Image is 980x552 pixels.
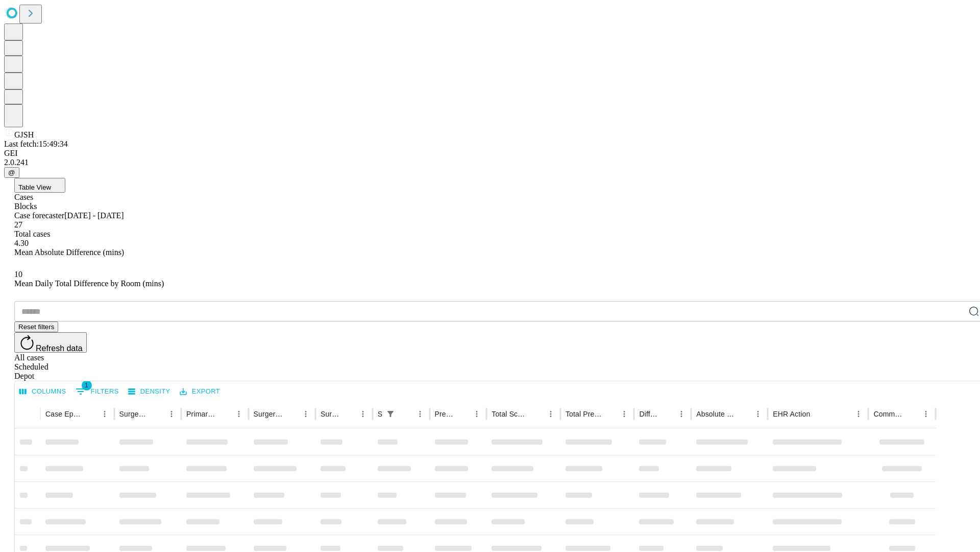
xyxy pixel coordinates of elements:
[399,407,413,421] button: Sort
[873,410,903,418] div: Comments
[217,407,232,421] button: Sort
[14,220,22,229] span: 27
[82,380,92,390] span: 1
[14,130,34,139] span: GJSH
[36,344,83,353] span: Refresh data
[470,407,484,421] button: Menu
[164,407,179,421] button: Menu
[383,407,398,421] button: Show filters
[8,169,15,176] span: @
[119,410,149,418] div: Surgeon Name
[617,407,631,421] button: Menu
[904,407,919,421] button: Sort
[45,410,82,418] div: Case Epic Id
[378,410,382,418] div: Scheduled In Room Duration
[660,407,674,421] button: Sort
[851,407,866,421] button: Menu
[83,407,97,421] button: Sort
[529,407,544,421] button: Sort
[737,407,751,421] button: Sort
[14,178,65,193] button: Table View
[14,332,87,353] button: Refresh data
[751,407,765,421] button: Menu
[455,407,470,421] button: Sort
[284,407,299,421] button: Sort
[4,140,68,148] span: Last fetch: 15:49:34
[4,158,976,167] div: 2.0.241
[603,407,617,421] button: Sort
[4,149,976,158] div: GEI
[64,211,124,220] span: [DATE] - [DATE]
[299,407,313,421] button: Menu
[232,407,246,421] button: Menu
[73,383,121,400] button: Show filters
[150,407,164,421] button: Sort
[811,407,825,421] button: Sort
[177,384,223,400] button: Export
[919,407,933,421] button: Menu
[435,410,455,418] div: Predicted In Room Duration
[186,410,216,418] div: Primary Service
[18,183,51,191] span: Table View
[544,407,558,421] button: Menu
[254,410,283,418] div: Surgery Name
[639,410,659,418] div: Difference
[696,410,736,418] div: Absolute Difference
[126,384,173,400] button: Density
[97,407,112,421] button: Menu
[383,407,398,421] div: 1 active filter
[4,167,19,178] button: @
[17,384,69,400] button: Select columns
[14,211,64,220] span: Case forecaster
[14,321,58,332] button: Reset filters
[492,410,528,418] div: Total Scheduled Duration
[14,270,22,279] span: 10
[321,410,340,418] div: Surgery Date
[356,407,370,421] button: Menu
[14,279,164,288] span: Mean Daily Total Difference by Room (mins)
[413,407,427,421] button: Menu
[674,407,689,421] button: Menu
[341,407,356,421] button: Sort
[18,323,54,331] span: Reset filters
[14,239,29,247] span: 4.30
[14,229,50,238] span: Total cases
[14,248,124,257] span: Mean Absolute Difference (mins)
[773,410,810,418] div: EHR Action
[566,410,602,418] div: Total Predicted Duration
